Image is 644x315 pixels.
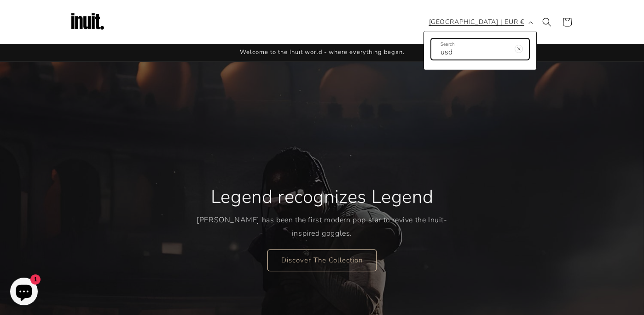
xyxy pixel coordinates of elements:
[240,48,405,56] span: Welcome to the Inuit world - where everything began.
[431,39,529,59] input: Search
[267,249,377,271] a: Discover The Collection
[197,214,447,240] p: [PERSON_NAME] has been the first modern pop star to revive the Inuit-inspired goggles.
[69,4,106,41] img: Inuit Logo
[429,17,524,27] span: [GEOGRAPHIC_DATA] | EUR €
[509,39,529,59] button: Clear search term
[69,44,575,61] div: Announcement
[537,12,557,32] summary: Search
[7,278,41,308] inbox-online-store-chat: Shopify online store chat
[424,13,537,31] button: [GEOGRAPHIC_DATA] | EUR €
[211,185,433,209] h2: Legend recognizes Legend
